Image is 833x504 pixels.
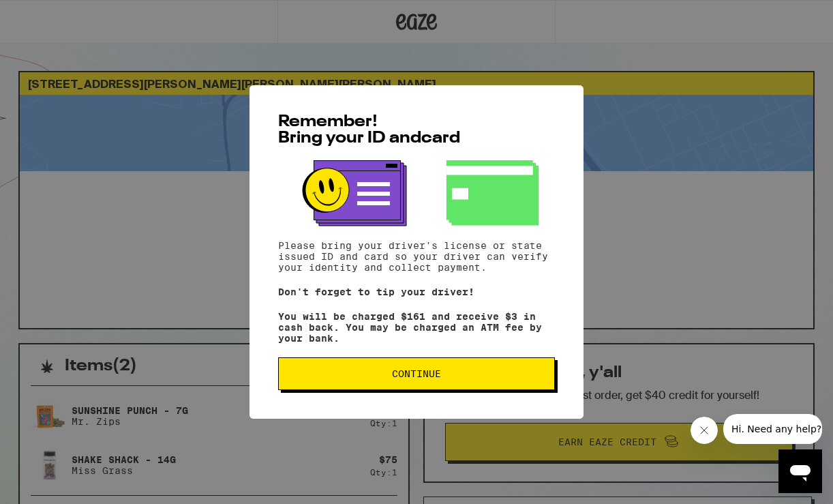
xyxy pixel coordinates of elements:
span: Remember! Bring your ID and card [278,114,460,147]
button: Continue [278,357,555,390]
p: Please bring your driver's license or state issued ID and card so your driver can verify your ide... [278,240,555,273]
p: Don't forget to tip your driver! [278,286,555,297]
iframe: Message from company [723,414,822,444]
iframe: Close message [691,417,718,444]
iframe: Button to launch messaging window [778,449,822,493]
span: Continue [392,369,441,379]
p: You will be charged $161 and receive $3 in cash back. You may be charged an ATM fee by your bank. [278,311,555,344]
